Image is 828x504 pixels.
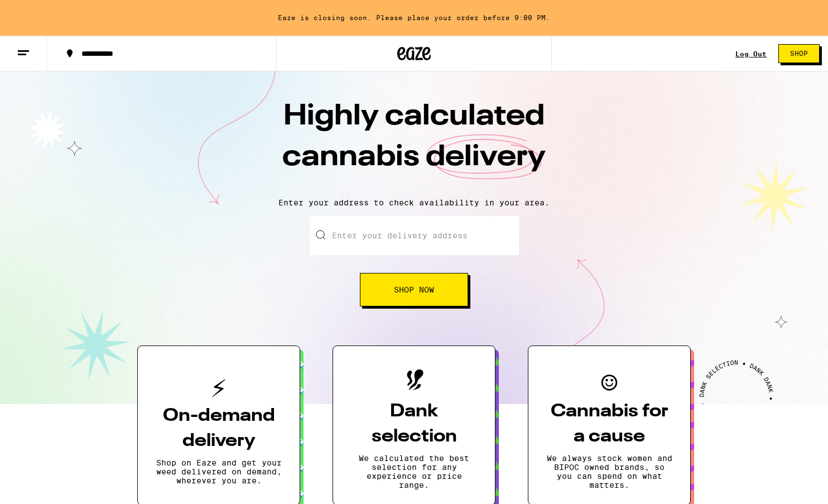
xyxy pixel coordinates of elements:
button: Shop Now [360,273,468,306]
p: We always stock women and BIPOC owned brands, so you can spend on what matters. [546,454,672,489]
button: Log Out [732,50,770,58]
h3: Cannabis for a cause [546,399,672,449]
span: Shop [790,50,808,57]
h3: Dank selection [351,399,477,449]
span: Shop Now [394,286,434,294]
p: Enter your address to check availability in your area. [11,198,817,207]
button: Shop [778,44,820,63]
h3: On-demand delivery [156,404,282,454]
div: Log Out [735,50,767,57]
p: We calculated the best selection for any experience or price range. [351,454,477,489]
h1: Highly calculated cannabis delivery [219,97,609,189]
input: Enter your delivery address [310,216,519,255]
p: Shop on Eaze and get your weed delivered on demand, wherever you are. [156,458,282,485]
